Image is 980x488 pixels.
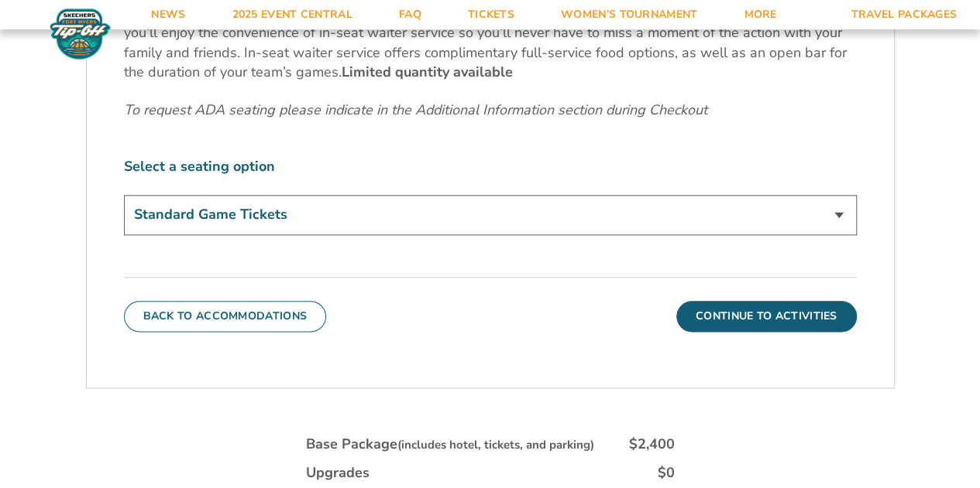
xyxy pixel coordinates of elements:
p: Experience the tournament as the ultimate VIP. Upgrade to courtside seats with your feet right on... [124,4,857,82]
small: (includes hotel, tickets, and parking) [397,437,594,452]
div: Upgrades [306,463,370,483]
em: To request ADA seating please indicate in the Additional Information section during Checkout [124,101,707,119]
button: Back To Accommodations [124,301,327,332]
b: Limited quantity available [342,63,513,81]
div: $2,400 [629,435,675,454]
button: Continue To Activities [676,301,857,332]
label: Select a seating option [124,157,857,176]
div: Base Package [306,435,594,454]
img: Fort Myers Tip-Off [46,8,114,60]
div: $0 [658,463,675,483]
